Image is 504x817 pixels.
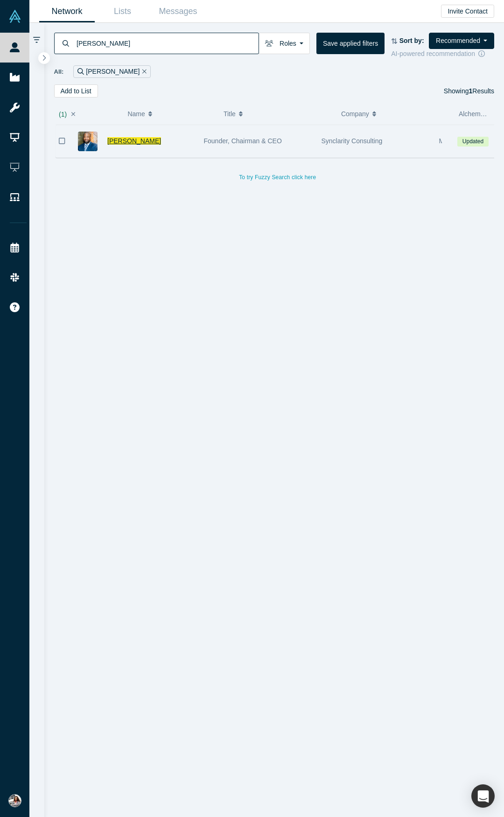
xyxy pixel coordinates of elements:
[127,104,145,124] span: Name
[316,33,385,54] button: Save applied filters
[469,87,473,95] strong: 1
[39,0,95,22] a: Network
[107,137,161,145] a: [PERSON_NAME]
[399,37,424,44] strong: Sort by:
[224,104,236,124] span: Title
[73,65,151,78] div: [PERSON_NAME]
[459,110,502,118] span: Alchemist Role
[127,104,214,124] button: Name
[429,33,494,49] button: Recommended
[204,137,282,145] span: Founder, Chairman & CEO
[56,125,68,157] button: Bookmark
[259,33,310,54] button: Roles
[341,104,369,124] span: Company
[469,87,494,95] span: Results
[59,111,67,118] span: ( 1 )
[140,66,147,77] button: Remove Filter
[457,137,488,147] span: Updated
[391,49,494,59] div: AI-powered recommendation
[78,132,98,151] img: Jonathan Krause's Profile Image
[232,171,322,183] button: To try Fuzzy Search click here
[444,84,494,98] div: Showing
[8,794,21,807] img: Martha Montoya's Account
[441,5,494,18] button: Invite Contact
[54,84,98,98] button: Add to List
[322,137,383,145] span: Synclarity Consulting
[150,0,206,22] a: Messages
[54,67,64,77] span: All:
[341,104,449,124] button: Company
[95,0,150,22] a: Lists
[76,32,259,54] input: Search by name, title, company, summary, expertise, investment criteria or topics of focus
[224,104,331,124] button: Title
[8,10,21,23] img: Alchemist Vault Logo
